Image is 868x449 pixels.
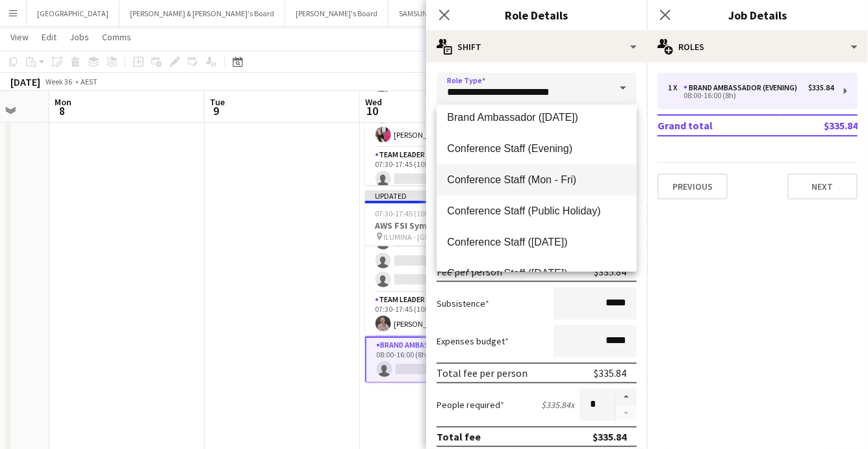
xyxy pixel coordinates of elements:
[376,209,447,218] span: 07:30-17:45 (10h15m)
[120,1,285,26] button: [PERSON_NAME] & [PERSON_NAME]'s Board
[365,148,511,192] app-card-role: Team Leader (Mon - Fri)3A0/107:30-17:45 (10h15m)
[437,335,509,347] label: Expenses budget
[208,103,225,118] span: 9
[657,173,728,199] button: Previous
[787,173,858,199] button: Next
[437,430,481,443] div: Total fee
[437,366,528,379] div: Total fee per person
[447,111,626,123] span: Brand Ambassador ([DATE])
[102,31,131,43] span: Comms
[447,267,626,279] span: Conference Staff ([DATE])
[447,236,626,248] span: Conference Staff ([DATE])
[437,298,489,309] label: Subsistence
[10,31,29,43] span: View
[668,83,683,92] div: 1 x
[657,115,781,136] td: Grand total
[36,29,62,45] a: Edit
[97,29,136,45] a: Comms
[43,77,75,86] span: Week 36
[647,6,868,23] h3: Job Details
[437,265,502,278] div: Fee per person
[285,1,389,26] button: [PERSON_NAME]'s Board
[365,190,511,383] app-job-card: Updated07:30-17:45 (10h15m)1/17AWS FSI Symposium ILUMINA - [GEOGRAPHIC_DATA]6 Roles Team Leader (...
[5,29,34,45] a: View
[363,103,382,118] span: 10
[647,31,868,62] div: Roles
[781,115,858,136] td: $335.84
[426,31,647,62] div: Shift
[616,389,637,405] button: Increase
[53,103,71,118] span: 8
[426,6,647,23] h3: Role Details
[447,173,626,186] span: Conference Staff (Mon - Fri)
[81,77,97,86] div: AEST
[447,205,626,217] span: Conference Staff (Public Holiday)
[384,232,478,242] span: ILUMINA - [GEOGRAPHIC_DATA]
[10,75,40,88] div: [DATE]
[594,366,626,379] div: $335.84
[365,96,382,108] span: Wed
[70,31,89,43] span: Jobs
[210,96,225,108] span: Tue
[365,220,511,231] h3: AWS FSI Symposium
[683,83,802,92] div: Brand Ambassador (Evening)
[365,292,511,337] app-card-role: Team Leader (Mon - Fri)1/107:30-17:45 (10h15m)[PERSON_NAME]
[593,430,626,443] div: $335.84
[389,1,444,26] button: SAMSUNG
[447,142,626,155] span: Conference Staff (Evening)
[64,29,94,45] a: Jobs
[594,265,626,278] div: $335.84
[27,1,120,26] button: [GEOGRAPHIC_DATA]
[55,96,71,108] span: Mon
[365,190,511,201] div: Updated
[668,92,834,99] div: 08:00-16:00 (8h)
[541,399,574,411] div: $335.84 x
[42,31,57,43] span: Edit
[437,399,504,411] label: People required
[365,337,511,383] app-card-role: Brand Ambassador (Evening)0/108:00-16:00 (8h)
[808,83,834,92] div: $335.84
